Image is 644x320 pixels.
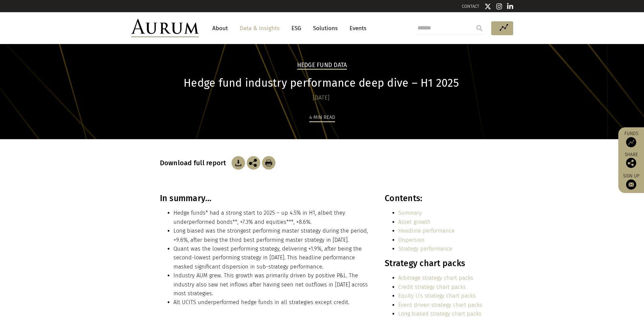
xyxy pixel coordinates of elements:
[462,4,479,9] a: CONTACT
[209,22,231,35] a: About
[310,22,341,35] a: Solutions
[398,293,476,299] a: Equity l/s strategy chart packs
[173,298,370,307] li: Alt UCITS underperformed hedge funds in all strategies except credit.
[622,173,641,190] a: Sign up
[346,22,366,35] a: Events
[262,156,276,170] img: Download Article
[173,271,370,298] li: Industry AUM grew. This growth was primarily driven by positive P&L. The industry also saw net in...
[398,302,482,308] a: Event driven strategy chart packs
[297,62,347,70] h2: Hedge Fund Data
[622,131,641,147] a: Funds
[160,93,483,103] div: [DATE]
[626,158,636,168] img: Share this post
[622,152,641,168] div: Share
[385,258,482,269] h3: Strategy chart packs
[247,156,260,170] img: Share this post
[288,22,305,35] a: ESG
[484,3,491,10] img: Twitter icon
[398,228,455,234] a: Headline performance
[398,246,452,252] a: Strategy performance
[236,22,283,35] a: Data & Insights
[398,284,466,290] a: Credit strategy chart packs
[626,179,636,190] img: Sign up to our newsletter
[160,193,370,204] h3: In summary…
[131,19,199,37] img: Aurum
[309,113,335,122] div: 4 min read
[173,244,370,271] li: Quant was the lowest performing strategy, delivering +1.9%, after being the second-lowest perform...
[398,311,481,317] a: Long biased strategy chart packs
[232,156,245,170] img: Download Article
[173,227,370,244] li: Long biased was the strongest performing master strategy during the period, +9.6%, after being th...
[398,210,422,216] a: Summary
[473,21,486,35] input: Submit
[160,77,483,90] h1: Hedge fund industry performance deep dive – H1 2025
[398,219,431,225] a: Asset growth
[496,3,502,10] img: Instagram icon
[173,209,370,227] li: Hedge funds* had a strong start to 2025 – up 4.5% in H1, albeit they underperformed bonds**, +7.3...
[507,3,513,10] img: Linkedin icon
[398,237,425,243] a: Dispersion
[626,137,636,147] img: Access Funds
[160,159,230,167] h3: Download full report
[398,275,473,281] a: Arbitrage strategy chart packs
[385,193,482,204] h3: Contents:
